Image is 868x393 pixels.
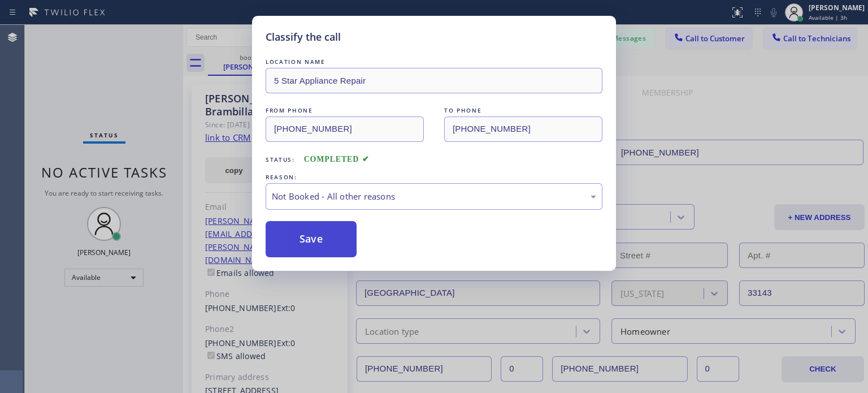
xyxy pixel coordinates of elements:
[444,105,602,116] div: TO PHONE
[266,171,602,183] div: REASON:
[266,156,295,163] span: Status:
[304,155,370,163] span: COMPLETED
[272,190,596,203] div: Not Booked - All other reasons
[266,116,424,142] input: From phone
[266,29,341,45] h5: Classify the call
[266,56,602,68] div: LOCATION NAME
[266,105,424,116] div: FROM PHONE
[444,116,602,142] input: To phone
[266,221,357,257] button: Save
